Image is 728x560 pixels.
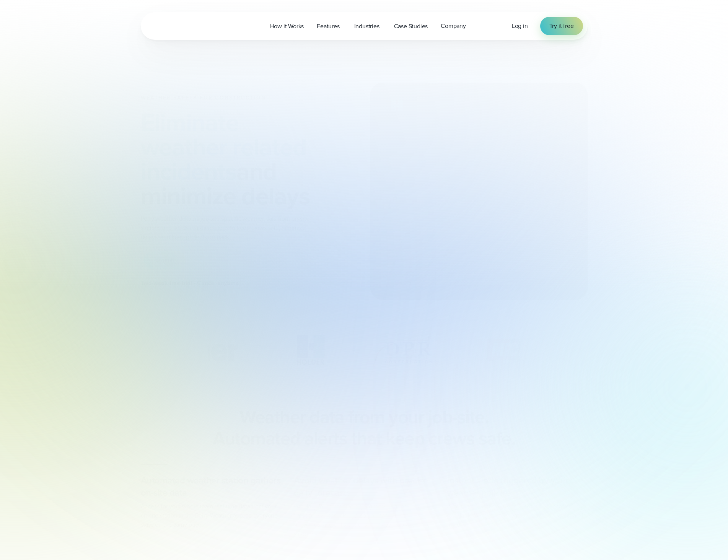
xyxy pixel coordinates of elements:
[317,22,339,31] span: Features
[264,18,311,34] a: How it Works
[388,18,435,34] a: Case Studies
[441,21,466,31] span: Company
[540,17,583,35] a: Try it free
[354,22,379,31] span: Industries
[394,22,428,31] span: Case Studies
[512,21,528,31] a: Log in
[270,22,304,31] span: How it Works
[549,21,574,31] span: Try it free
